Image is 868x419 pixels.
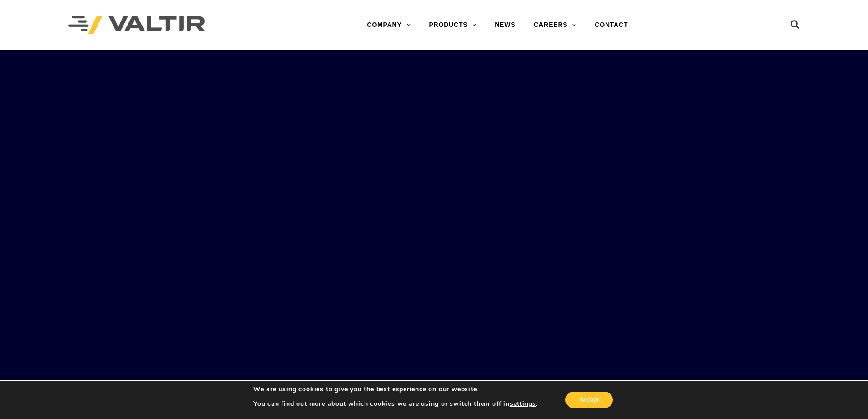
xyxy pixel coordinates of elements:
[68,16,205,35] img: Valtir
[510,400,536,408] button: settings
[253,385,538,393] p: We are using cookies to give you the best experience on our website.
[586,16,637,34] a: CONTACT
[420,16,486,34] a: PRODUCTS
[253,400,538,408] p: You can find out more about which cookies we are using or switch them off in .
[486,16,524,34] a: NEWS
[524,16,586,34] a: CAREERS
[358,16,420,34] a: COMPANY
[565,392,613,408] button: Accept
